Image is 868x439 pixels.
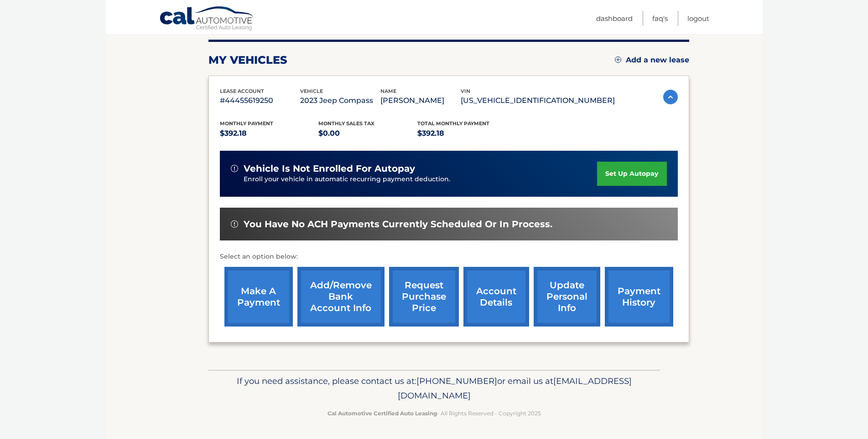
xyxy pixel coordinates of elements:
[300,88,323,94] span: vehicle
[389,267,459,327] a: request purchase price
[398,376,632,401] span: [EMAIL_ADDRESS][DOMAIN_NAME]
[318,120,374,127] span: Monthly sales Tax
[597,162,666,186] a: set up autopay
[297,267,385,327] a: Add/Remove bank account info
[687,11,709,26] a: Logout
[417,127,516,140] p: $392.18
[231,220,238,228] img: alert-white.svg
[220,94,300,107] p: #44455619250
[244,219,552,230] span: You have no ACH payments currently scheduled or in process.
[220,88,264,94] span: lease account
[159,6,255,32] a: Cal Automotive
[318,127,417,140] p: $0.00
[652,11,668,26] a: FAQ's
[224,267,293,327] a: make a payment
[208,53,287,67] h2: my vehicles
[417,120,489,127] span: Total Monthly Payment
[380,88,396,94] span: name
[663,90,678,104] img: accordion-active.svg
[244,174,598,184] p: Enroll your vehicle in automatic recurring payment deduction.
[231,165,238,172] img: alert-white.svg
[615,56,689,65] a: Add a new lease
[214,374,654,403] p: If you need assistance, please contact us at: or email us at
[596,11,633,26] a: Dashboard
[214,408,654,418] p: - All Rights Reserved - Copyright 2025
[461,94,615,107] p: [US_VEHICLE_IDENTIFICATION_NUMBER]
[220,127,319,140] p: $392.18
[300,94,380,107] p: 2023 Jeep Compass
[244,163,415,174] span: vehicle is not enrolled for autopay
[534,267,600,327] a: update personal info
[220,251,678,262] p: Select an option below:
[461,88,470,94] span: vin
[327,410,437,417] strong: Cal Automotive Certified Auto Leasing
[605,267,673,327] a: payment history
[463,267,529,327] a: account details
[416,376,497,386] span: [PHONE_NUMBER]
[615,56,621,63] img: add.svg
[380,94,461,107] p: [PERSON_NAME]
[220,120,273,127] span: Monthly Payment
